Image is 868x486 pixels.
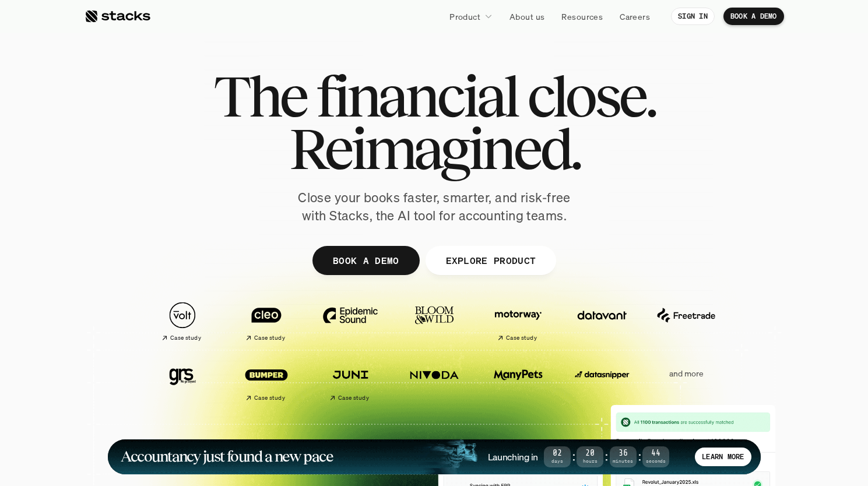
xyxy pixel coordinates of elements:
[314,355,386,406] a: Case study
[650,369,722,379] p: and more
[312,246,419,275] a: BOOK A DEMO
[230,355,303,406] a: Case study
[482,296,554,347] a: Case study
[678,12,708,20] p: SIGN IN
[289,189,580,225] p: Close your books faster, smarter, and risk-free with Stacks, the AI tool for accounting teams.
[332,252,399,269] p: BOOK A DEMO
[213,70,306,122] span: The
[338,395,369,402] h2: Case study
[506,334,537,341] h2: Case study
[561,10,603,23] p: Resources
[723,8,784,25] a: BOOK A DEMO
[730,12,777,20] p: BOOK A DEMO
[230,296,303,347] a: Case study
[170,334,201,341] h2: Case study
[571,450,577,463] strong: :
[316,70,517,122] span: financial
[577,450,603,457] span: 20
[502,6,551,27] a: About us
[620,10,650,23] p: Careers
[488,450,538,463] h4: Launching in
[554,6,610,27] a: Resources
[425,246,556,275] a: EXPLORE PRODUCT
[121,450,333,463] h1: Accountancy just found a new pace
[603,450,609,463] strong: :
[642,450,669,457] span: 44
[108,439,761,474] a: Accountancy just found a new paceLaunching in02Days:20Hours:36Minutes:44SecondsLEARN MORE
[146,296,219,347] a: Case study
[642,459,669,463] span: Seconds
[610,459,637,463] span: Minutes
[610,450,637,457] span: 36
[449,10,480,23] p: Product
[613,6,657,27] a: Careers
[509,10,544,23] p: About us
[637,450,642,463] strong: :
[671,8,715,25] a: SIGN IN
[577,459,603,463] span: Hours
[544,459,571,463] span: Days
[544,450,571,457] span: 02
[254,395,285,402] h2: Case study
[527,70,655,122] span: close.
[289,122,579,175] span: Reimagined.
[445,252,536,269] p: EXPLORE PRODUCT
[254,334,285,341] h2: Case study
